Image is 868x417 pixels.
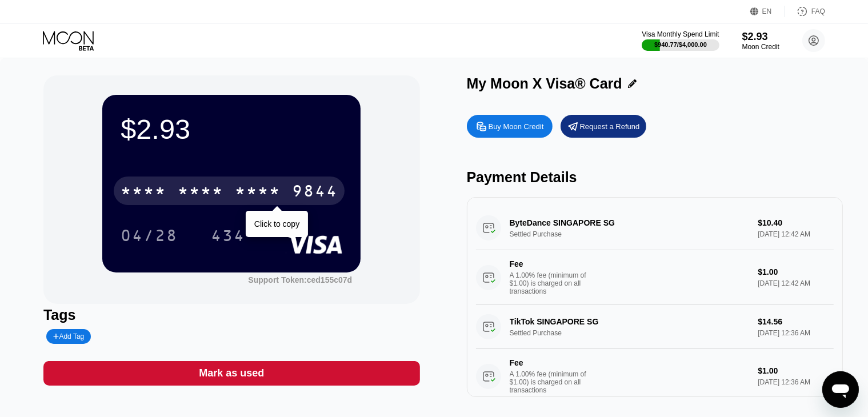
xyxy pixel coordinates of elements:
[202,221,254,250] div: 434
[467,115,553,138] div: Buy Moon Credit
[248,275,352,284] div: Support Token: ced155c07d
[510,358,590,367] div: Fee
[476,250,834,305] div: FeeA 1.00% fee (minimum of $1.00) is charged on all transactions$1.00[DATE] 12:42 AM
[211,228,245,246] div: 434
[476,349,834,404] div: FeeA 1.00% fee (minimum of $1.00) is charged on all transactions$1.00[DATE] 12:36 AM
[489,122,544,131] div: Buy Moon Credit
[785,6,825,17] div: FAQ
[758,267,834,276] div: $1.00
[742,31,779,43] div: $2.93
[642,30,719,38] div: Visa Monthly Spend Limit
[121,113,342,145] div: $2.93
[758,366,834,375] div: $1.00
[467,169,843,186] div: Payment Details
[510,259,590,268] div: Fee
[811,7,825,15] div: FAQ
[248,275,352,284] div: Support Token:ced155c07d
[580,122,640,131] div: Request a Refund
[46,329,91,344] div: Add Tag
[254,219,299,228] div: Click to copy
[742,43,779,51] div: Moon Credit
[654,41,707,48] div: $940.77 / $4,000.00
[762,7,772,15] div: EN
[758,378,834,386] div: [DATE] 12:36 AM
[292,183,338,202] div: 9844
[112,221,186,250] div: 04/28
[758,279,834,287] div: [DATE] 12:42 AM
[43,307,420,323] div: Tags
[467,75,622,92] div: My Moon X Visa® Card
[750,6,785,17] div: EN
[561,115,646,138] div: Request a Refund
[822,371,859,408] iframe: Button to launch messaging window
[121,228,178,246] div: 04/28
[642,30,719,51] div: Visa Monthly Spend Limit$940.77/$4,000.00
[53,332,84,340] div: Add Tag
[199,367,264,380] div: Mark as used
[510,370,595,394] div: A 1.00% fee (minimum of $1.00) is charged on all transactions
[510,271,595,295] div: A 1.00% fee (minimum of $1.00) is charged on all transactions
[43,361,420,386] div: Mark as used
[742,31,779,51] div: $2.93Moon Credit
